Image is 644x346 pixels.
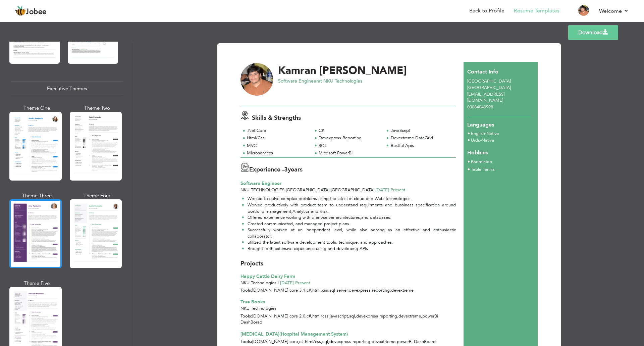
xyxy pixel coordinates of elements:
[391,128,452,134] div: JavaScript
[284,165,303,174] label: years
[242,239,456,246] li: utilized the latest software development tools, technique, and approaches.
[240,339,252,345] span: Tools:
[485,131,486,137] span: -
[240,299,265,305] span: True Books
[242,196,456,202] li: Worked to solve complex problems using the latest in cloud and Web Technologies.
[242,227,456,239] li: Successfully worked at an independent level, while also serving as an effective and enthusiastic ...
[375,187,390,193] span: [DATE]
[278,78,318,84] span: Software Engineer
[240,180,281,187] span: Software Engineer
[240,187,284,193] span: NKU Technologies
[389,187,390,193] span: -
[278,63,316,78] span: Kamran
[568,25,618,40] a: Download
[319,63,407,78] span: [PERSON_NAME]
[240,63,273,96] img: No image
[471,166,495,172] span: Table Tennis
[242,202,456,214] li: Worked productively with product team to understand requirments and bussiness specification aroun...
[252,114,301,122] span: Skills & Strengths
[242,221,456,227] li: Created communicated, and managed project plans.
[26,8,47,16] span: Jobee
[249,165,284,174] span: Experience -
[15,6,47,16] a: Jobee
[471,137,494,144] li: Native
[471,131,485,137] span: English
[284,187,286,193] span: -
[467,91,504,104] span: [EMAIL_ADDRESS][DOMAIN_NAME]
[480,137,482,143] span: -
[467,85,511,91] span: [GEOGRAPHIC_DATA]
[11,280,63,287] div: Theme Five
[280,280,310,286] span: [DATE] Present
[467,104,493,110] span: 03084040998
[242,214,456,221] li: Offered experience working with client-server architectures,and databases.
[319,128,380,134] div: C#
[11,192,63,199] div: Theme Three
[467,78,511,84] span: [GEOGRAPHIC_DATA]
[11,105,63,112] div: Theme One
[467,68,498,76] span: Contact Info
[278,280,279,286] span: |
[471,137,480,143] span: Urdu
[242,246,456,252] li: Brought forth extensive experience using and developing APIs.
[469,7,504,15] a: Back to Profile
[247,135,308,141] div: Html/Css
[247,150,308,156] div: Microservices
[240,313,252,319] span: Tools:
[578,5,589,16] img: Profile Img
[247,128,308,134] div: .Net Core
[240,331,348,337] span: [MEDICAL_DATA](Hospital Management System)
[319,135,380,141] div: Devexpress Reporting
[374,187,375,193] span: |
[240,280,276,286] span: NKU Technologies
[240,287,252,293] span: Tools:
[284,165,288,174] span: 3
[15,6,26,16] img: jobee.io
[71,192,123,199] div: Theme Four
[375,187,406,193] span: Present
[252,339,436,345] span: [DOMAIN_NAME] core,c#,html/css,sql,devexpress reporting,devextrteme,powerBi DashBoard
[247,143,308,149] div: MVC
[599,7,629,15] a: Welcome
[240,273,295,280] span: Happy Cattle Dairy Farm
[240,313,438,326] span: [DOMAIN_NAME] core 2.0,c#,html/css,javascript,sql,devexpress reporting,devextreme,powerBi DashBorad
[318,78,362,84] span: at NKU Technologies
[329,187,331,193] span: ,
[331,187,374,193] span: [GEOGRAPHIC_DATA]
[391,143,452,149] div: Restful Apis
[467,149,488,156] span: Hobbies
[294,280,295,286] span: -
[391,135,452,141] div: Devextreme DataGrid
[286,187,329,193] span: [GEOGRAPHIC_DATA]
[471,131,499,137] li: Native
[319,143,380,149] div: SQL
[240,305,276,311] span: NKU Technologies
[11,82,123,96] div: Executive Themes
[319,150,380,156] div: Micosoft PowerBI
[467,116,494,129] span: Languages
[514,7,559,15] a: Resume Templates
[252,287,414,293] span: [DOMAIN_NAME] core 3.1,c#,html,css,sql server,devexpress reporting,devextreme
[240,259,263,268] span: Projects
[71,105,123,112] div: Theme Two
[471,159,492,165] span: Badminton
